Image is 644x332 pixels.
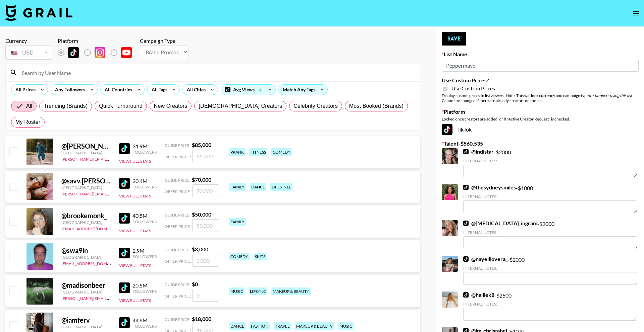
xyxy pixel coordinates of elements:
[132,317,157,324] div: 44.8M
[61,177,111,185] div: @ savv.[PERSON_NAME]
[119,298,151,303] button: View Full Stats
[132,282,157,289] div: 20.5M
[463,148,637,177] div: - $ 2000
[26,102,32,110] span: All
[442,93,639,103] div: Display custom prices to list viewers. Note: This will lock currency and campaign type . Cannot b...
[44,102,88,110] span: Trending (Brands)
[192,219,219,232] input: 50,000
[132,178,157,184] div: 30.4M
[293,102,338,110] span: Celebrity Creators
[463,292,637,321] div: - $ 2500
[165,294,191,299] span: Offer Price:
[442,124,639,135] div: TikTok
[463,292,469,298] img: TikTok
[58,37,137,44] div: Platform
[463,184,516,191] a: @thesydneysmiles
[61,185,111,190] div: [GEOGRAPHIC_DATA]
[119,282,130,293] img: TikTok
[463,148,494,155] a: @indistar
[349,102,404,110] span: Most Booked (Brands)
[119,159,151,164] button: View Full Stats
[192,254,219,267] input: 3,000
[61,142,111,150] div: @ [PERSON_NAME].[PERSON_NAME]
[192,176,211,183] strong: $ 70,000
[192,150,219,162] input: 85,000
[61,324,111,329] div: [GEOGRAPHIC_DATA]
[229,148,245,156] div: prank
[254,253,267,260] div: skits
[119,263,151,268] button: View Full Stats
[5,44,52,61] div: Currency is locked to USD
[463,221,469,226] img: TikTok
[61,255,111,260] div: [GEOGRAPHIC_DATA]
[119,213,130,224] img: TikTok
[5,37,52,44] div: Currency
[119,193,151,198] button: View Full Stats
[250,183,266,191] div: dance
[250,322,270,330] div: fashion
[165,282,191,287] span: Guide Price:
[165,143,191,148] span: Guide Price:
[463,256,507,262] a: @nayelilovera_
[68,47,79,58] img: TikTok
[58,46,137,60] div: List locked to TikTok.
[463,220,537,227] a: @[MEDICAL_DATA]_ingram
[463,302,637,307] div: Internal Notes:
[451,85,495,92] span: Use Custom Prices
[192,184,219,197] input: 70,000
[229,218,246,226] div: family
[165,317,191,322] span: Guide Price:
[132,143,157,150] div: 31.9M
[271,287,311,295] div: makeup & beauty
[295,322,334,330] div: makeup & beauty
[249,287,267,295] div: lipsync
[165,178,191,183] span: Guide Price:
[95,47,105,58] img: Instagram
[119,317,130,328] img: TikTok
[463,256,469,262] img: TikTok
[165,224,191,229] span: Offer Price:
[61,225,129,231] a: [EMAIL_ADDRESS][DOMAIN_NAME]
[229,183,246,191] div: family
[15,118,40,126] span: My Roster
[119,228,151,233] button: View Full Stats
[121,47,132,58] img: YouTube
[140,37,189,44] div: Campaign Type
[61,281,111,289] div: @ madisonbeer
[61,220,111,225] div: [GEOGRAPHIC_DATA]
[442,77,639,84] label: Use Custom Prices?
[61,260,129,266] a: [EMAIL_ADDRESS][DOMAIN_NAME]
[442,116,639,121] div: Locked once creators are added, or if "Active Creator Request" is checked.
[279,85,327,95] div: Match Any Tags
[18,67,416,78] input: Search by User Name
[183,85,207,95] div: All Cities
[442,108,639,115] label: Platform
[61,150,111,155] div: [GEOGRAPHIC_DATA]
[274,322,291,330] div: travel
[192,289,219,302] input: 0
[463,256,637,285] div: - $ 2000
[463,184,637,213] div: - $ 1000
[154,102,187,110] span: New Creators
[271,148,292,156] div: comedy
[132,247,157,254] div: 2.9M
[442,32,466,46] button: Save
[148,85,169,95] div: All Tags
[442,140,639,147] label: Talent - $ 560,535
[442,124,452,135] img: TikTok
[61,289,111,295] div: [GEOGRAPHIC_DATA]
[119,143,130,154] img: TikTok
[132,213,157,219] div: 40.8M
[249,148,267,156] div: fitness
[589,93,632,98] em: for bookers using this list
[192,316,211,322] strong: $ 18,000
[101,85,133,95] div: All Countries
[7,47,51,59] div: USD
[463,220,637,249] div: - $ 2000
[442,51,639,58] label: List Name
[61,316,111,324] div: @ iamferv
[629,7,643,20] button: open drawer
[463,158,637,163] div: Internal Notes:
[11,85,37,95] div: All Prices
[61,212,111,220] div: @ brookemonk_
